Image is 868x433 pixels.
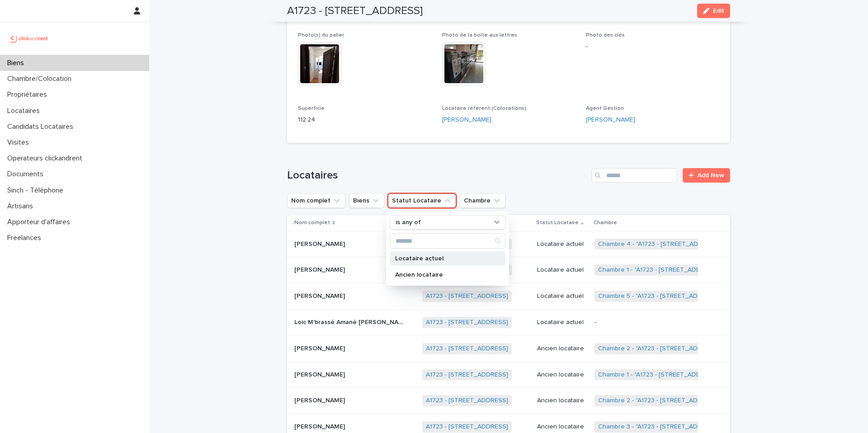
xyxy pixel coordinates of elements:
[4,75,79,83] p: Chambre/Colocation
[442,106,526,111] span: Locataire référent (Colocations)
[287,257,730,283] tr: [PERSON_NAME][PERSON_NAME] A1723 - [STREET_ADDRESS] Locataire actuelChambre 1 - "A1723 - [STREET_...
[287,169,588,182] h1: Locataires
[537,319,587,326] p: Locataire actuel
[426,292,508,300] a: A1723 - [STREET_ADDRESS]
[7,29,51,47] img: UCB0brd3T0yccxBKYDjQ
[698,172,724,179] span: Add New
[4,107,47,115] p: Locataires
[298,33,344,38] span: Photo(s) du palier
[294,218,330,228] p: Nom complet
[287,388,730,414] tr: [PERSON_NAME][PERSON_NAME] A1723 - [STREET_ADDRESS] Ancien locataireChambre 2 - "A1723 - [STREET_...
[349,193,384,208] button: Biens
[591,168,677,183] input: Search
[298,106,325,111] span: Superficie
[287,335,730,362] tr: [PERSON_NAME][PERSON_NAME] A1723 - [STREET_ADDRESS] Ancien locataireChambre 2 - "A1723 - [STREET_...
[4,218,77,226] p: Apporteur d'affaires
[4,90,54,99] p: Propriétaires
[294,291,347,300] p: [PERSON_NAME]
[537,423,587,431] p: Ancien locataire
[294,369,347,379] p: [PERSON_NAME]
[598,423,771,431] a: Chambre 3 - "A1723 - [STREET_ADDRESS][PERSON_NAME]"
[598,240,772,248] a: Chambre 4 - "A1723 - [STREET_ADDRESS][PERSON_NAME]"
[294,317,409,326] p: Loic M'brassé Amané Jean-Philippe OURA
[390,233,505,249] div: Search
[294,343,347,353] p: [PERSON_NAME]
[598,397,771,405] a: Chambre 2 - "A1723 - [STREET_ADDRESS][PERSON_NAME]"
[598,345,771,353] a: Chambre 2 - "A1723 - [STREET_ADDRESS][PERSON_NAME]"
[537,345,587,353] p: Ancien locataire
[594,319,708,326] p: -
[287,283,730,310] tr: [PERSON_NAME][PERSON_NAME] A1723 - [STREET_ADDRESS] Locataire actuelChambre 5 - "A1723 - [STREET_...
[388,193,456,208] button: Statut Locataire
[586,106,624,111] span: Agent Gestion
[683,168,730,183] a: Add New
[586,115,635,125] a: [PERSON_NAME]
[426,371,508,379] a: A1723 - [STREET_ADDRESS]
[426,345,508,353] a: A1723 - [STREET_ADDRESS]
[287,193,345,208] button: Nom complet
[460,193,505,208] button: Chambre
[537,240,587,248] p: Locataire actuel
[4,138,36,147] p: Visites
[697,4,730,18] button: Edit
[586,42,719,52] p: -
[426,319,508,326] a: A1723 - [STREET_ADDRESS]
[4,170,51,179] p: Documents
[598,292,722,300] a: Chambre 5 - "A1723 - [STREET_ADDRESS]"
[536,218,579,228] p: Statut Locataire
[395,255,491,262] p: Locataire actuel
[4,154,90,163] p: Operateurs clickandrent
[598,266,721,274] a: Chambre 1 - "A1723 - [STREET_ADDRESS]"
[426,423,508,431] a: A1723 - [STREET_ADDRESS]
[426,397,508,405] a: A1723 - [STREET_ADDRESS]
[294,239,347,248] p: [PERSON_NAME]
[442,33,517,38] span: Photo de la boîte aux lettres
[537,397,587,405] p: Ancien locataire
[287,362,730,388] tr: [PERSON_NAME][PERSON_NAME] A1723 - [STREET_ADDRESS] Ancien locataireChambre 1 - "A1723 - [STREET_...
[4,122,80,131] p: Candidats Locataires
[287,231,730,257] tr: [PERSON_NAME][PERSON_NAME] A1723 - [STREET_ADDRESS] Locataire actuelChambre 4 - "A1723 - [STREET_...
[713,8,724,14] span: Edit
[586,33,625,38] span: Photo des clés
[4,202,40,211] p: Artisans
[537,266,587,274] p: Locataire actuel
[537,292,587,300] p: Locataire actuel
[4,186,71,195] p: Sinch - Téléphone
[598,371,721,379] a: Chambre 1 - "A1723 - [STREET_ADDRESS]"
[287,5,423,18] h2: A1723 - [STREET_ADDRESS]
[390,234,505,248] input: Search
[442,115,491,125] a: [PERSON_NAME]
[395,272,491,278] p: Ancien locataire
[287,310,730,336] tr: Loic M'brassé Amané [PERSON_NAME]Loic M'brassé Amané [PERSON_NAME] A1723 - [STREET_ADDRESS] Locat...
[4,234,48,242] p: Freelances
[594,218,617,228] p: Chambre
[396,219,421,226] p: is any of
[537,371,587,379] p: Ancien locataire
[294,421,347,431] p: [PERSON_NAME]
[294,264,347,274] p: [PERSON_NAME]
[4,59,31,67] p: Biens
[298,115,431,125] p: 112.24
[294,395,347,405] p: [PERSON_NAME]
